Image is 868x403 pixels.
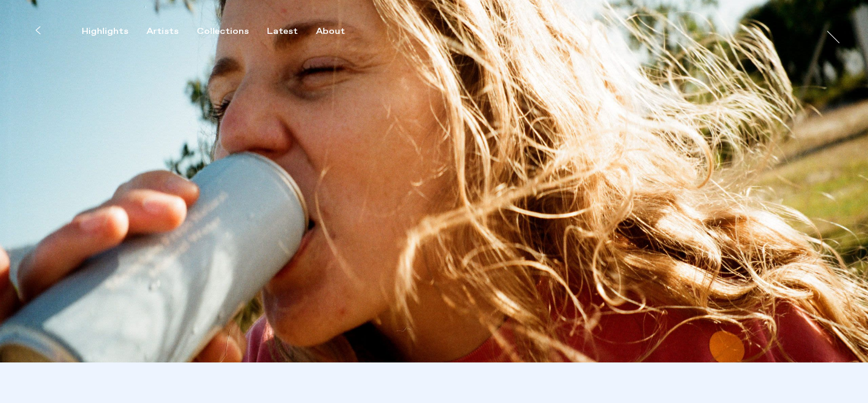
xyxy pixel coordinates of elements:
button: Latest [267,26,316,37]
button: Collections [197,26,267,37]
button: About [316,26,363,37]
div: Artists [146,26,179,37]
button: Artists [146,26,197,37]
button: Highlights [82,26,146,37]
div: Collections [197,26,249,37]
div: About [316,26,345,37]
div: Latest [267,26,298,37]
div: Highlights [82,26,128,37]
